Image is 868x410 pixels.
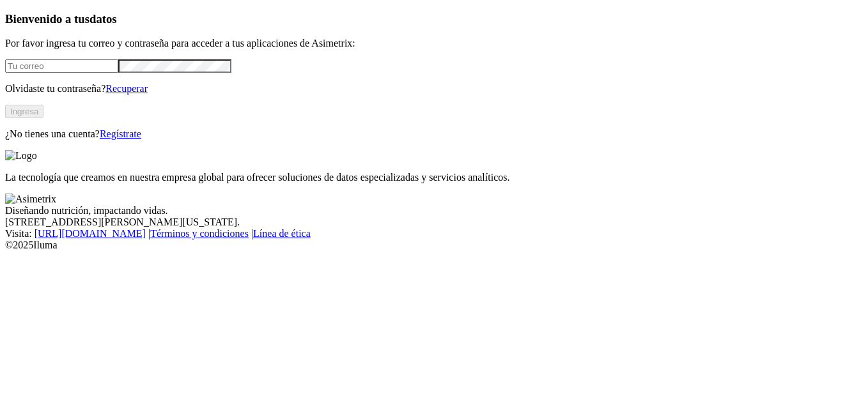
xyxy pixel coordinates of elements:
p: La tecnología que creamos en nuestra empresa global para ofrecer soluciones de datos especializad... [5,172,863,183]
div: [STREET_ADDRESS][PERSON_NAME][US_STATE]. [5,216,863,228]
a: Recuperar [105,83,148,94]
img: Asimetrix [5,194,56,205]
a: Regístrate [100,128,141,139]
p: ¿No tienes una cuenta? [5,128,863,140]
img: Logo [5,150,37,162]
span: datos [89,12,117,26]
div: Diseñando nutrición, impactando vidas. [5,205,863,216]
a: [URL][DOMAIN_NAME] [35,228,146,239]
a: Línea de ética [253,228,311,239]
input: Tu correo [5,59,118,73]
button: Ingresa [5,105,43,118]
div: Visita : | | [5,228,863,239]
a: Términos y condiciones [150,228,249,239]
p: Olvidaste tu contraseña? [5,83,863,95]
h3: Bienvenido a tus [5,12,863,26]
p: Por favor ingresa tu correo y contraseña para acceder a tus aplicaciones de Asimetrix: [5,38,863,49]
div: © 2025 Iluma [5,239,863,251]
